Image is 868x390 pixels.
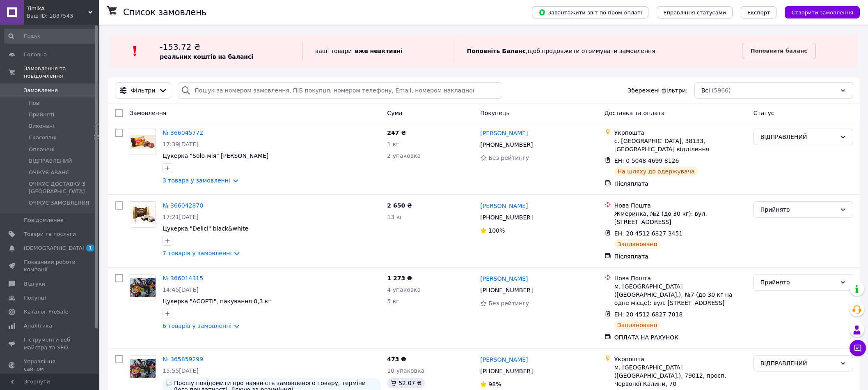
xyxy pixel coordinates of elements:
[29,157,72,165] span: ВІДПРАВЛЕНИЙ
[614,274,747,282] div: Нова Пошта
[163,225,248,232] a: Цукерка "Delici" black&white
[163,367,199,374] span: 15:55[DATE]
[24,245,85,252] span: [DEMOGRAPHIC_DATA]
[791,9,853,16] span: Створити замовлення
[480,275,528,283] a: [PERSON_NAME]
[776,9,860,15] a: Створити замовлення
[614,201,747,210] div: Нова Пошта
[130,135,156,149] img: Фото товару
[701,86,710,95] span: Всі
[538,9,642,16] span: Завантажити звіт по пром-оплаті
[850,340,866,356] button: Чат з покупцем
[163,177,230,184] a: 3 товара у замовленні
[123,7,206,17] h1: Список замовлень
[480,355,528,364] a: [PERSON_NAME]
[614,355,747,363] div: Укрпошта
[614,311,683,318] span: ЕН: 20 4512 6827 7018
[480,202,528,210] a: [PERSON_NAME]
[24,231,76,238] span: Товари та послуги
[454,41,742,61] div: , щоб продовжити отримувати замовлення
[166,380,172,386] img: :speech_balloon:
[27,12,98,20] div: Ваш ID: 1887543
[480,110,509,116] span: Покупець
[130,129,156,155] a: Фото товару
[29,111,54,118] span: Прийняті
[163,275,203,282] a: № 366014315
[614,363,747,388] div: м. [GEOGRAPHIC_DATA] ([GEOGRAPHIC_DATA].), 79012, просп. Червоної Калини, 70
[178,82,502,99] input: Пошук за номером замовлення, ПІБ покупця, номером телефону, Email, номером накладної
[614,282,747,307] div: м. [GEOGRAPHIC_DATA] ([GEOGRAPHIC_DATA].), №7 (до 30 кг на одне місце): вул. [STREET_ADDRESS]
[160,42,200,52] span: -153.72 ₴
[387,298,399,305] span: 5 кг
[614,210,747,226] div: Жмеринка, №2 (до 30 кг): вул. [STREET_ADDRESS]
[4,29,106,44] input: Пошук
[29,146,55,153] span: Оплачені
[24,280,45,288] span: Відгуки
[24,87,58,94] span: Замовлення
[760,359,836,368] div: ВІДПРАВЛЕНИЙ
[614,129,747,137] div: Укрпошта
[130,205,156,224] img: Фото товару
[387,378,424,388] div: 52.07 ₴
[387,275,412,282] span: 1 273 ₴
[605,110,665,116] span: Доставка та оплата
[480,141,533,148] span: [PHONE_NUMBER]
[131,86,155,95] span: Фільтри
[614,166,698,176] div: На шляху до одержувача
[355,48,403,54] b: вже неактивні
[24,258,76,273] span: Показники роботи компанії
[24,217,64,224] span: Повідомлення
[24,294,46,302] span: Покупці
[742,43,816,59] a: Поповнити баланс
[29,169,69,176] span: ОЧІКУЄ АВАНС
[387,214,403,220] span: 13 кг
[614,137,747,153] div: с. [GEOGRAPHIC_DATA], 38133, [GEOGRAPHIC_DATA] відділення
[163,214,199,220] span: 17:21[DATE]
[760,205,836,214] div: Прийнято
[614,239,661,249] div: Заплановано
[29,134,57,141] span: Скасовані
[130,355,156,381] a: Фото товару
[86,245,94,252] span: 1
[751,48,807,54] b: Поповнити баланс
[24,358,76,373] span: Управління сайтом
[29,180,103,195] span: ОЧІКУЄ ДОСТАВКУ З [GEOGRAPHIC_DATA]
[387,356,406,362] span: 473 ₴
[712,87,731,94] span: (5966)
[163,323,231,329] a: 6 товарів у замовленні
[747,9,770,16] span: Експорт
[163,298,271,305] a: Цукерка "АСОРТІ", пакування 0,3 кг
[29,199,89,207] span: ОЧІКУЄ ЗАМОВЛЕННЯ
[387,286,421,293] span: 4 упаковка
[163,129,203,136] a: № 366045772
[29,99,41,107] span: Нові
[741,6,777,18] button: Експорт
[488,155,529,161] span: Без рейтингу
[614,252,747,261] div: Післяплата
[24,51,47,58] span: Головна
[532,6,648,18] button: Завантажити звіт по пром-оплаті
[163,202,203,209] a: № 366042870
[480,214,533,221] span: [PHONE_NUMBER]
[163,152,268,159] a: Цукерка "Solo-мія" [PERSON_NAME]
[614,320,661,330] div: Заплановано
[24,308,68,316] span: Каталог ProSale
[387,110,402,116] span: Cума
[614,333,747,342] div: ОПЛАТА НА РАХУНОК
[480,368,533,374] span: [PHONE_NUMBER]
[163,286,199,293] span: 14:45[DATE]
[387,202,412,209] span: 2 650 ₴
[387,129,406,136] span: 247 ₴
[387,141,399,148] span: 1 кг
[130,274,156,300] a: Фото товару
[160,53,253,60] b: реальних коштів на балансі
[302,41,454,61] div: ваші товари
[27,5,88,12] span: TimikA
[130,278,156,297] img: Фото товару
[130,201,156,228] a: Фото товару
[129,45,141,57] img: :exclamation:
[614,180,747,188] div: Післяплата
[24,65,98,80] span: Замовлення та повідомлення
[94,134,105,141] span: 2504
